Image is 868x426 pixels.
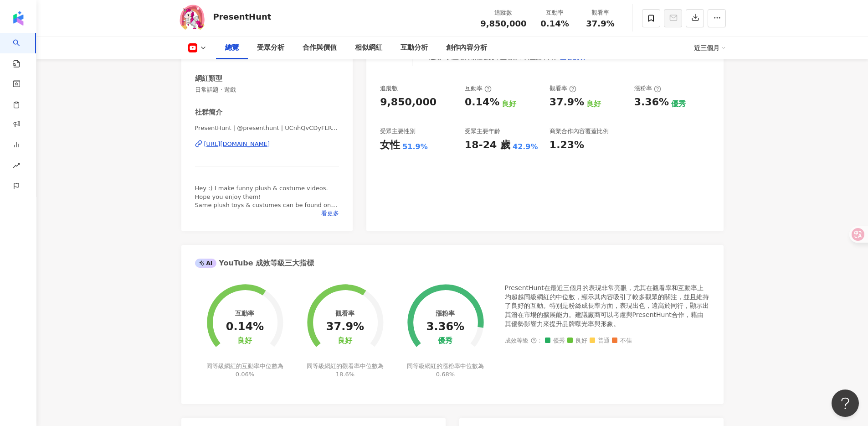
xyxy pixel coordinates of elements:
[538,8,572,17] div: 互動率
[505,338,710,344] div: 成效等級 ：
[205,362,285,379] div: 同等級網紅的互動率中位數為
[380,138,400,152] div: 女性
[545,338,565,344] span: 優秀
[436,371,455,378] span: 0.68%
[694,41,726,55] div: 近三個月
[465,84,492,93] div: 互動率
[13,33,31,68] a: search
[540,19,569,28] span: 0.14%
[634,84,661,93] div: 漲粉率
[336,371,354,378] span: 18.6%
[590,338,610,344] span: 普通
[671,99,686,109] div: 優秀
[303,42,337,53] div: 合作與價值
[195,258,314,268] div: YouTube 成效等級三大指標
[11,11,26,26] img: logo icon
[335,310,354,317] div: 觀看率
[355,42,382,53] div: 相似網紅
[586,19,614,28] span: 37.9%
[634,95,669,109] div: 3.36%
[465,95,499,109] div: 0.14%
[305,362,385,379] div: 同等級網紅的觀看率中位數為
[380,127,416,135] div: 受眾主要性別
[513,142,538,152] div: 42.9%
[436,310,455,317] div: 漲粉率
[401,42,428,53] div: 互動分析
[338,337,352,345] div: 良好
[321,209,339,218] span: 看更多
[465,138,510,152] div: 18-24 歲
[237,337,252,345] div: 良好
[438,337,452,345] div: 優秀
[195,185,338,217] span: Hey :) I make funny plush & costume videos. Hope you enjoy them! Same plush toys & custumes can b...
[179,5,206,32] img: KOL Avatar
[446,42,487,53] div: 創作內容分析
[505,284,710,328] div: PresentHunt在最近三個月的表現非常亮眼，尤其在觀看率和互動率上均超越同級網紅的中位數，顯示其內容吸引了較多觀眾的關注，並且維持了良好的互動。特別是粉絲成長率方面，表現出色，遠高於同行，...
[480,8,526,17] div: 追蹤數
[195,140,339,148] a: [URL][DOMAIN_NAME]
[550,84,576,93] div: 觀看率
[380,84,398,93] div: 追蹤數
[480,19,526,28] span: 9,850,000
[225,42,239,53] div: 總覽
[567,338,587,344] span: 良好
[406,362,485,379] div: 同等級網紅的漲粉率中位數為
[612,338,632,344] span: 不佳
[550,138,584,152] div: 1.23%
[226,321,264,333] div: 0.14%
[550,127,609,135] div: 商業合作內容覆蓋比例
[195,74,222,83] div: 網紅類型
[326,321,364,333] div: 37.9%
[195,108,222,117] div: 社群簡介
[235,310,254,317] div: 互動率
[380,95,437,109] div: 9,850,000
[236,371,254,378] span: 0.06%
[195,259,217,268] div: AI
[257,42,284,53] div: 受眾分析
[583,8,618,17] div: 觀看率
[13,156,20,177] span: rise
[465,127,500,135] div: 受眾主要年齡
[586,99,601,109] div: 良好
[213,11,272,22] div: PresentHunt
[195,124,339,132] span: PresentHunt | @presenthunt | UCnhQvCDyFLRTyhHwqI2pAAA
[550,95,584,109] div: 37.9%
[426,321,464,333] div: 3.36%
[402,142,428,152] div: 51.9%
[502,99,516,109] div: 良好
[195,86,339,94] span: 日常話題 · 遊戲
[204,140,270,148] div: [URL][DOMAIN_NAME]
[832,390,859,417] iframe: Help Scout Beacon - Open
